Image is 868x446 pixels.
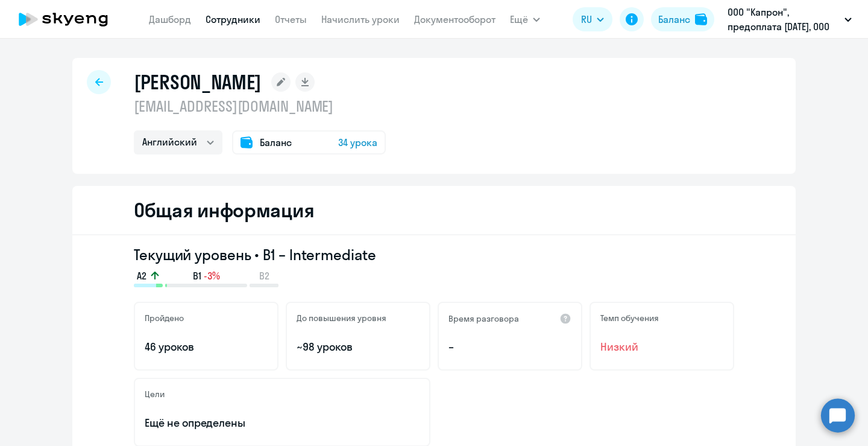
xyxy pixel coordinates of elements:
a: Начислить уроки [321,13,400,25]
button: RU [573,7,612,31]
a: Сотрудники [206,13,260,25]
img: balance [695,13,707,25]
span: Низкий [600,339,723,355]
h5: Время разговора [448,313,519,324]
span: RU [581,12,592,27]
span: B2 [259,269,269,282]
p: Ещё не определены [145,415,420,431]
span: A2 [137,269,146,282]
h2: Общая информация [134,198,314,222]
button: ООО "Капрон", предоплата [DATE], ООО "КАПРОН" [722,5,858,34]
span: B1 [193,269,201,282]
span: Ещё [510,12,528,27]
span: -3% [204,269,220,282]
a: Отчеты [275,13,307,25]
a: Документооборот [414,13,495,25]
button: Ещё [510,7,540,31]
a: Дашборд [149,13,191,25]
p: 46 уроков [145,339,268,355]
p: – [448,339,571,355]
div: Баланс [658,12,690,27]
h1: [PERSON_NAME] [134,70,262,94]
h3: Текущий уровень • B1 – Intermediate [134,245,734,264]
span: 34 урока [338,135,377,150]
p: [EMAIL_ADDRESS][DOMAIN_NAME] [134,97,386,116]
p: ООО "Капрон", предоплата [DATE], ООО "КАПРОН" [728,5,840,34]
h5: До повышения уровня [297,313,386,323]
h5: Цели [145,389,165,400]
button: Балансbalance [651,7,714,31]
p: ~98 уроков [297,339,420,355]
h5: Темп обучения [600,313,659,323]
span: Баланс [260,135,292,150]
h5: Пройдено [145,313,184,323]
